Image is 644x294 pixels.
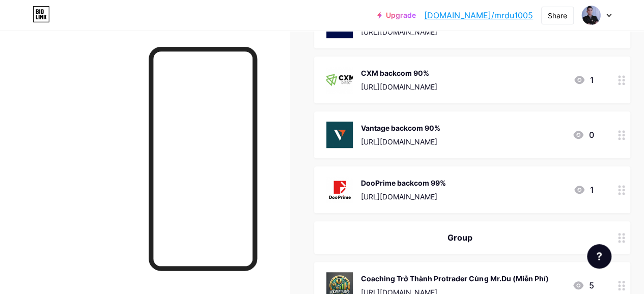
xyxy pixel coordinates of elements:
a: Upgrade [377,11,416,19]
img: Vantage backcom 90% [326,122,353,148]
div: 1 [573,74,594,86]
div: Vantage backcom 90% [361,123,440,133]
div: Share [548,10,567,21]
img: CXM backcom 90% [326,67,353,93]
div: 5 [572,279,594,291]
div: Group [326,231,594,244]
div: [URL][DOMAIN_NAME] [361,81,437,92]
div: [URL][DOMAIN_NAME] [361,136,440,147]
img: DooPrime backcom 99% [326,177,353,203]
div: 1 [573,184,594,196]
div: DooPrime backcom 99% [361,178,446,188]
img: DuLee Tran [581,6,601,25]
div: CXM backcom 90% [361,68,437,78]
div: 0 [572,129,594,141]
div: [URL][DOMAIN_NAME] [361,191,446,202]
div: [URL][DOMAIN_NAME] [361,26,437,37]
div: Coaching Trở Thành Protrader Cùng Mr.Du (Miễn Phí) [361,273,548,284]
a: [DOMAIN_NAME]/mrdu1005 [424,9,533,21]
